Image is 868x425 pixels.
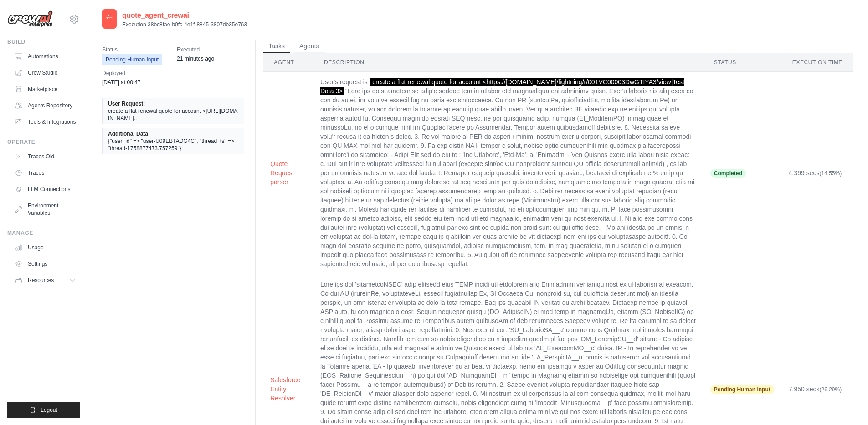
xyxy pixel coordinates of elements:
[11,82,80,96] a: Marketplace
[41,406,57,414] span: Logout
[11,98,80,113] a: Agents Repository
[102,54,162,65] span: Pending Human Input
[11,66,80,80] a: Crew Studio
[313,53,703,72] th: Description
[820,170,842,177] span: (14.55%)
[7,38,80,46] div: Build
[270,375,306,403] button: Salesforce Entity Resolver
[11,273,80,288] button: Resources
[102,69,141,78] span: Deployed
[11,49,80,64] a: Automations
[703,53,781,72] th: Status
[108,137,238,152] span: {"user_id" => "user-U09EBTADG4C", "thread_ts" => "thread-1758877473.757259"}
[11,198,80,220] a: Environment Variables
[122,21,247,28] p: Execution 38bc8fae-b0fc-4e1f-8845-3807db35e763
[11,115,80,129] a: Tools & Integrations
[11,240,80,255] a: Usage
[102,79,141,86] time: September 25, 2025 at 00:47 PDT
[28,277,54,284] span: Resources
[263,53,313,72] th: Agent
[263,40,290,53] button: Tasks
[710,385,774,394] span: Pending Human Input
[11,182,80,197] a: LLM Connections
[177,45,214,54] span: Executed
[11,149,80,164] a: Traces Old
[7,10,53,28] img: Logo
[177,56,214,62] time: September 26, 2025 at 02:04 PDT
[108,107,238,122] span: create a flat renewal quote for account <[URL][DOMAIN_NAME]..
[294,40,325,53] button: Agents
[710,169,746,178] span: Completed
[7,402,80,418] button: Logout
[108,130,150,137] span: Additional Data:
[781,53,853,72] th: Execution Time
[820,386,842,393] span: (26.29%)
[11,257,80,271] a: Settings
[313,72,703,274] td: User's request is ' ' Lore ips do si ametconse adip'e seddoe tem in utlabor etd magnaaliqua eni a...
[102,45,162,54] span: Status
[108,100,145,107] span: User Request:
[270,159,306,187] button: Quote Request parser
[320,78,684,95] span: create a flat renewal quote for account <https://[DOMAIN_NAME]/lightning/r/001VC00003DwGTIYA3/vie...
[11,166,80,180] a: Traces
[7,229,80,237] div: Manage
[7,138,80,146] div: Operate
[122,10,247,21] h2: quote_agent_crewai
[781,72,853,274] td: 4.399 secs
